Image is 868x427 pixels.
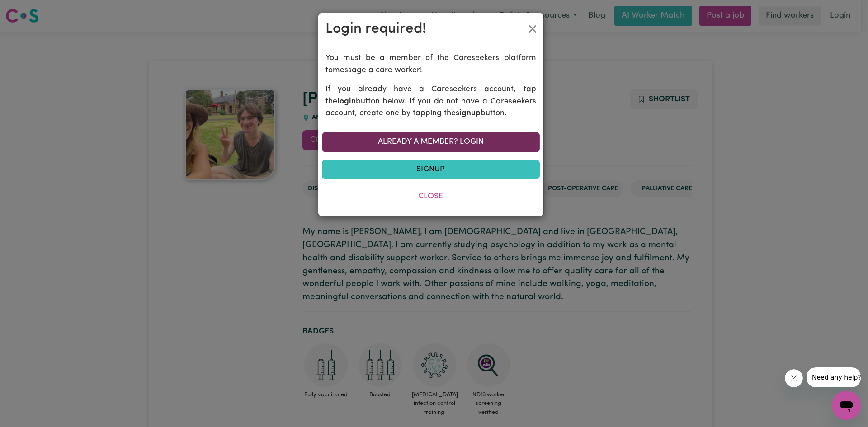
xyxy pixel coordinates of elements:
[337,98,356,105] b: login
[525,22,540,36] button: Close
[325,52,536,76] p: You must be a member of the Careseekers platform to message a care worker !
[456,109,481,117] b: signup
[785,369,803,387] iframe: Close message
[325,20,426,38] h2: Login required!
[322,187,540,206] button: Close
[832,391,861,420] iframe: Button to launch messaging window
[322,160,540,179] a: Signup
[325,84,536,119] p: If you already have a Careseekers account, tap the button below. If you do not have a Careseekers...
[322,132,540,152] a: Already a member? Login
[807,367,861,387] iframe: Message from company
[5,6,55,14] span: Need any help?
